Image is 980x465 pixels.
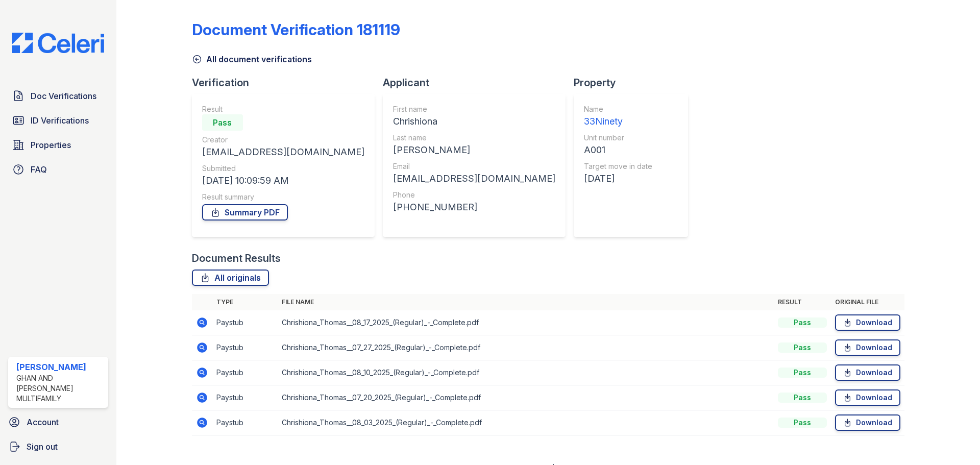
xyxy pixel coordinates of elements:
a: Download [835,414,900,431]
div: Document Results [192,251,281,265]
td: Chrishiona_Thomas__08_03_2025_(Regular)_-_Complete.pdf [278,410,774,435]
span: Doc Verifications [31,90,96,102]
div: [EMAIL_ADDRESS][DOMAIN_NAME] [202,145,364,159]
div: Pass [778,342,827,353]
td: Paystub [212,410,278,435]
div: Pass [778,418,827,428]
td: Paystub [212,385,278,410]
div: Result [202,104,364,114]
div: Pass [778,317,827,328]
img: CE_Logo_Blue-a8612792a0a2168367f1c8372b55b34899dd931a85d93a1a3d3e32e68fde9ad4.png [4,33,112,53]
th: Original file [831,294,904,310]
td: Chrishiona_Thomas__07_27_2025_(Regular)_-_Complete.pdf [278,335,774,360]
div: [DATE] 10:09:59 AM [202,174,364,188]
td: Chrishiona_Thomas__08_10_2025_(Regular)_-_Complete.pdf [278,360,774,385]
a: All document verifications [192,53,312,65]
div: Applicant [383,76,574,90]
th: Result [774,294,831,310]
div: Pass [778,368,827,378]
div: First name [393,104,555,114]
div: Creator [202,135,364,145]
span: Account [27,416,59,428]
span: FAQ [31,163,47,176]
div: Property [574,76,696,90]
a: Name 33Ninety [584,104,652,129]
div: Pass [202,114,243,131]
a: Properties [8,135,108,155]
span: Sign out [27,440,58,453]
div: Ghan and [PERSON_NAME] Multifamily [16,373,104,404]
div: Name [584,104,652,114]
div: Pass [778,393,827,403]
td: Chrishiona_Thomas__07_20_2025_(Regular)_-_Complete.pdf [278,385,774,410]
div: Chrishiona [393,114,555,129]
div: Target move in date [584,161,652,172]
a: Download [835,314,900,331]
a: Doc Verifications [8,86,108,106]
div: 33Ninety [584,114,652,129]
td: Paystub [212,335,278,360]
div: Document Verification 181119 [192,20,400,39]
td: Paystub [212,360,278,385]
a: Download [835,364,900,381]
div: Phone [393,190,555,200]
div: Email [393,161,555,172]
a: FAQ [8,159,108,180]
div: Result summary [202,192,364,202]
div: Submitted [202,163,364,174]
div: [PERSON_NAME] [393,143,555,157]
td: Chrishiona_Thomas__08_17_2025_(Regular)_-_Complete.pdf [278,310,774,335]
a: Summary PDF [202,204,288,221]
div: [PHONE_NUMBER] [393,200,555,214]
a: Sign out [4,436,112,457]
a: All originals [192,270,269,286]
span: Properties [31,139,71,151]
td: Paystub [212,310,278,335]
a: Download [835,389,900,406]
div: Last name [393,133,555,143]
a: Account [4,412,112,432]
div: [DATE] [584,172,652,186]
div: [PERSON_NAME] [16,361,104,373]
span: ID Verifications [31,114,89,127]
th: File name [278,294,774,310]
div: [EMAIL_ADDRESS][DOMAIN_NAME] [393,172,555,186]
th: Type [212,294,278,310]
div: A001 [584,143,652,157]
div: Verification [192,76,383,90]
a: Download [835,339,900,356]
a: ID Verifications [8,110,108,131]
div: Unit number [584,133,652,143]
